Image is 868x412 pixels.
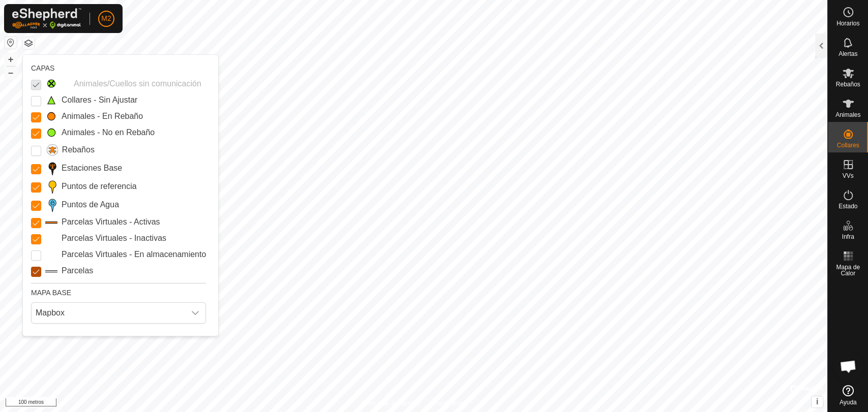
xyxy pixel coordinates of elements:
font: Animales - En Rebaño [62,112,143,120]
font: Collares [836,142,859,149]
font: Puntos de Agua [62,200,119,209]
font: Collares - Sin Ajustar [62,96,137,104]
span: Mapbox [32,303,185,323]
div: Chat abierto [833,351,863,382]
font: Animales [835,111,860,118]
font: + [8,54,14,65]
font: i [816,397,818,406]
font: Horarios [836,20,859,27]
font: CAPAS [31,64,54,72]
div: disparador desplegable [185,303,205,323]
font: Parcelas Virtuales - En almacenamiento [62,250,206,259]
font: Rebaños [835,81,860,88]
img: Logotipo de Gallagher [12,8,81,29]
button: i [812,396,823,407]
font: Rebaños [62,145,95,154]
font: – [8,67,13,78]
button: + [5,53,17,66]
font: Estado [839,203,857,210]
font: Mapa de Calor [836,264,860,277]
font: Parcelas Virtuales - Activas [62,217,160,226]
a: Ayuda [828,381,868,409]
button: Capas del Mapa [22,37,35,49]
font: Parcelas Virtuales - Inactivas [62,234,166,242]
font: Infra [842,233,854,240]
button: Restablecer Mapa [5,37,17,49]
font: Animales - No en Rebaño [62,128,155,137]
font: M2 [101,14,111,22]
font: Puntos de referencia [62,182,137,191]
a: Contáctenos [432,399,466,408]
button: – [5,67,17,79]
font: Contáctenos [432,400,466,407]
font: VVs [842,172,853,179]
font: Mapbox [36,308,65,317]
font: Estaciones Base [62,164,122,172]
font: Parcelas [62,266,93,275]
font: MAPA BASE [31,289,71,297]
font: Animales/Cuellos sin comunicación [74,79,201,88]
a: Política de Privacidad [361,399,420,408]
font: Ayuda [840,399,857,406]
font: Alertas [839,50,857,57]
font: Política de Privacidad [361,400,420,407]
